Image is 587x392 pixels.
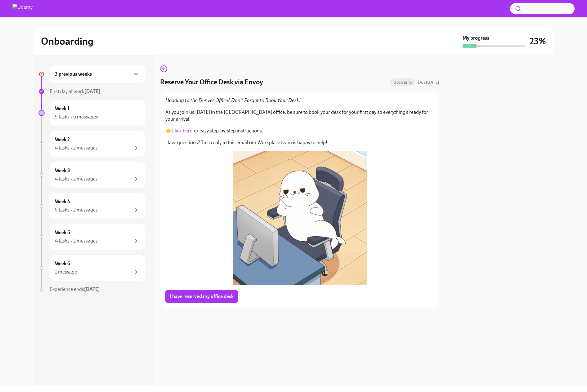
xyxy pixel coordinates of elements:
a: Week 54 tasks • 2 messages [38,224,145,250]
h6: Week 6 [55,260,70,267]
div: 4 tasks • 2 messages [55,238,98,244]
button: I have reserved my office desk [165,290,238,303]
p: Have questions? Just reply to this email our Workplace team is happy to help! [165,139,434,146]
span: First day at work [50,88,100,94]
a: First day at work[DATE] [38,88,145,95]
span: August 30th, 2025 12:00 [418,79,439,85]
h6: Week 4 [55,198,70,205]
h6: Week 1 [55,105,69,112]
h6: Week 3 [55,167,70,174]
a: Week 24 tasks • 2 messages [38,131,145,157]
h6: Week 5 [55,229,70,236]
em: Heading to the Denver Office? Don’t Forget to Book Your Desk! [165,97,301,103]
h6: Week 2 [55,136,70,143]
a: Click here [172,128,192,134]
strong: [DATE] [84,88,100,94]
div: 5 tasks • 5 messages [55,114,98,120]
h2: Onboarding [41,35,93,47]
span: Experience ends [50,286,100,292]
p: As you join us [DATE] in the [GEOGRAPHIC_DATA] office, be sure to book your desk for your first d... [165,109,434,122]
a: Week 34 tasks • 2 messages [38,162,145,188]
a: Week 15 tasks • 5 messages [38,100,145,126]
h6: 3 previous weeks [55,71,92,78]
h4: Reserve Your Office Desk via Envoy [160,78,263,87]
strong: [DATE] [426,80,439,85]
div: 4 tasks • 2 messages [55,145,98,151]
h3: 23% [530,36,546,47]
span: Due [418,80,439,85]
span: I have reserved my office desk [170,293,234,300]
div: 4 tasks • 2 messages [55,176,98,182]
p: 👉 for easy step-by-step instructions. [165,127,434,134]
strong: My progress [463,35,489,42]
div: 5 tasks • 2 messages [55,207,98,213]
div: 3 previous weeks [50,65,145,83]
a: Week 45 tasks • 2 messages [38,193,145,219]
button: Zoom image [233,151,367,285]
img: Udemy [12,4,33,14]
a: Week 61 message [38,255,145,281]
strong: [DATE] [84,286,100,292]
div: 1 message [55,269,77,275]
span: Upcoming [390,80,415,85]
